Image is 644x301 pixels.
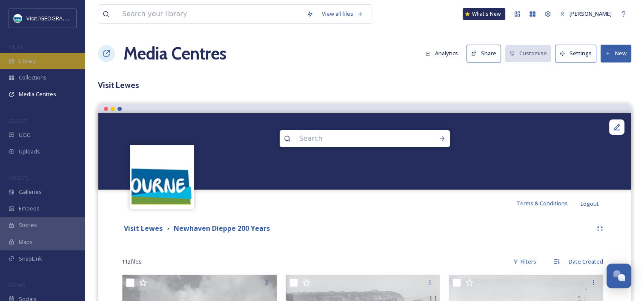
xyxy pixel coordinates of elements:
span: Library [19,57,36,65]
span: WIDGETS [9,175,28,181]
span: Collections [19,74,47,82]
span: SOCIALS [9,282,26,288]
span: Galleries [19,188,42,196]
span: UGC [19,131,30,139]
span: SnapLink [19,255,42,263]
span: MEDIA [9,44,23,50]
span: Embeds [19,204,40,213]
h3: Visit Lewes [98,79,631,91]
a: [PERSON_NAME] [555,6,616,22]
img: Capture.JPG [14,14,22,23]
div: Date Created [564,253,607,270]
a: What's New [463,8,505,20]
span: Terms & Conditions [516,199,568,207]
span: Logout [581,200,599,207]
span: [PERSON_NAME] [570,10,612,17]
div: Filters [509,253,541,270]
button: Open Chat [607,264,631,288]
span: Maps [19,238,33,246]
span: Uploads [19,148,40,156]
img: Capture.JPG [132,146,193,207]
button: New [601,45,631,62]
strong: Visit Lewes [124,224,163,233]
span: 112 file s [122,258,142,266]
a: Customise [505,45,555,62]
button: Analytics [421,45,462,62]
span: Visit [GEOGRAPHIC_DATA] and [GEOGRAPHIC_DATA] [26,14,159,22]
a: View all files [318,6,367,22]
a: Terms & Conditions [516,198,581,208]
button: Settings [555,45,596,62]
input: Search your library [118,5,302,23]
a: Analytics [421,45,467,62]
a: Settings [555,45,601,62]
input: Search [295,129,412,148]
span: COLLECT [9,118,27,124]
button: Share [467,45,501,62]
span: Stories [19,221,37,229]
strong: Newhaven Dieppe 200 Years [174,224,270,233]
span: Media Centres [19,90,56,98]
a: Media Centres [123,41,226,66]
button: Customise [505,45,551,62]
